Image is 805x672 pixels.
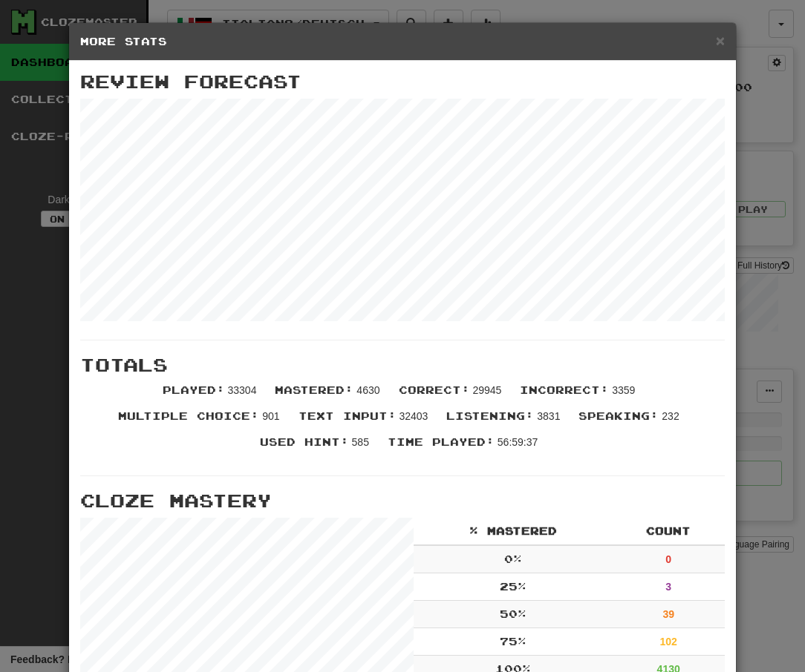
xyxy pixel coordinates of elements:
[260,435,349,448] span: Used Hint :
[118,409,259,422] span: Multiple Choice :
[414,545,612,573] td: 0 %
[579,409,659,422] span: Speaking :
[111,409,290,435] li: 901
[414,518,612,545] th: % Mastered
[612,518,725,545] th: Count
[512,383,646,409] li: 3359
[399,383,470,396] span: Correct :
[660,636,677,648] strong: 102
[520,383,609,396] span: Incorrect :
[80,355,725,375] h3: Totals
[662,608,674,620] strong: 39
[665,553,671,565] strong: 0
[155,383,268,409] li: 33304
[380,435,549,461] li: 56:59:37
[446,409,534,422] span: Listening :
[80,34,725,49] h5: More Stats
[299,409,397,422] span: Text Input :
[163,383,225,396] span: Played :
[80,72,725,91] h3: Review Forecast
[414,628,612,656] td: 75 %
[275,383,353,396] span: Mastered :
[439,409,571,435] li: 3831
[391,383,513,409] li: 29945
[665,581,671,593] strong: 3
[291,409,440,435] li: 32403
[80,491,725,510] h3: Cloze Mastery
[414,601,612,628] td: 50 %
[252,435,380,461] li: 585
[571,409,690,435] li: 232
[414,573,612,601] td: 25 %
[267,383,391,409] li: 4630
[388,435,495,448] span: Time Played :
[716,33,725,48] button: Close
[716,32,725,49] span: ×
